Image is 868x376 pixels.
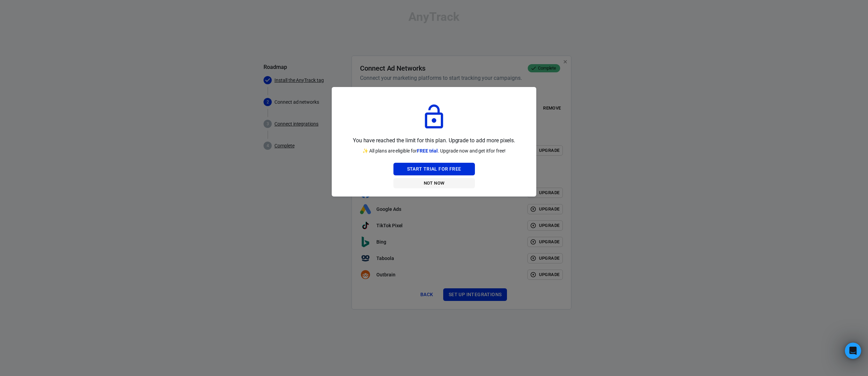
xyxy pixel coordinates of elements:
button: Start Trial For Free [393,163,475,175]
p: You have reached the limit for this plan. Upgrade to add more pixels. [353,136,515,145]
button: Not Now [393,178,475,189]
p: ✨ All plans are eligible for . Upgrade now and get it for free! [362,147,506,155]
iframe: Intercom live chat [845,343,861,359]
span: FREE trial [417,148,438,154]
